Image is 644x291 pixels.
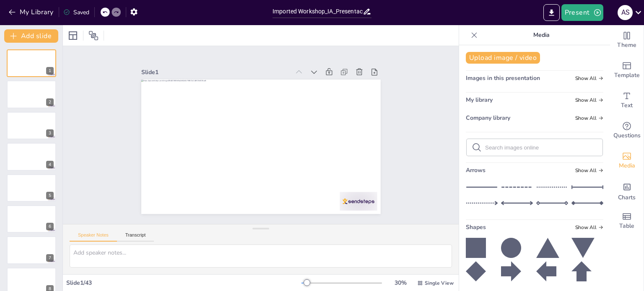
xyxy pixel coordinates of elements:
div: 7 [7,236,56,264]
div: Add images, graphics, shapes or video [610,146,644,176]
button: Add slide [4,29,58,43]
span: My library [466,96,493,104]
div: A S [618,5,633,20]
span: Show all [575,115,603,121]
div: Slide 1 [141,68,290,76]
input: Insert title [273,5,363,18]
div: 1 [7,49,56,77]
button: Export to PowerPoint [543,4,560,21]
span: Single View [425,280,454,286]
button: My Library [6,5,57,19]
button: Transcript [117,232,154,242]
button: Present [561,4,603,21]
div: 3 [46,129,54,137]
div: Add ready made slides [610,55,644,85]
input: Search images online [485,144,597,151]
span: Charts [618,193,636,202]
span: Position [88,31,99,41]
div: Add charts and graphs [610,176,644,206]
button: A S [618,4,633,21]
div: 30 % [390,279,410,287]
span: Text [621,101,633,110]
div: Get real-time input from your audience [610,116,644,146]
span: Shapes [466,223,486,231]
div: 5 [7,174,56,202]
div: Add a table [610,206,644,236]
p: Media [481,25,602,45]
div: Slide 1 / 43 [66,279,301,287]
span: Questions [613,131,641,140]
div: 4 [7,143,56,170]
div: 7 [46,254,54,262]
span: Show all [575,75,603,81]
span: Show all [575,97,603,103]
span: Arrows [466,166,486,174]
span: Table [619,221,634,231]
span: Theme [617,41,636,50]
div: Layout [66,29,80,42]
div: 6 [46,223,54,230]
div: 2 [46,98,54,106]
div: 1 [46,67,54,75]
span: Media [619,161,635,170]
span: Show all [575,167,603,173]
div: 5 [46,192,54,199]
span: Images in this presentation [466,74,540,82]
div: 6 [7,205,56,233]
div: 2 [7,80,56,108]
div: Saved [63,8,89,16]
button: Speaker Notes [70,232,117,242]
span: Company library [466,114,510,122]
div: Add text boxes [610,85,644,116]
span: Show all [575,224,603,230]
div: Change the overall theme [610,25,644,55]
div: 4 [46,161,54,168]
button: Upload image / video [466,52,540,64]
span: Template [614,71,640,80]
div: 3 [7,112,56,139]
